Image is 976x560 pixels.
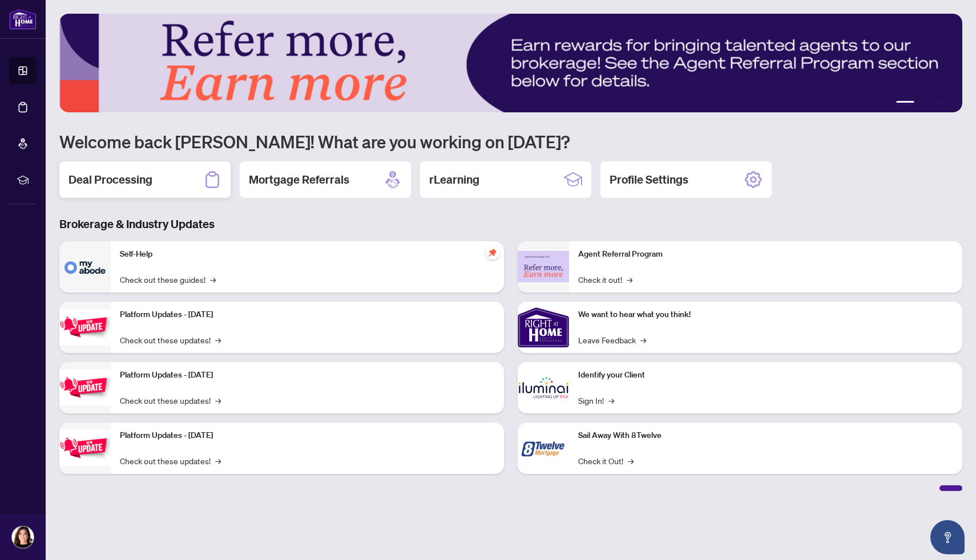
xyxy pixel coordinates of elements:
[59,216,962,232] h3: Brokerage & Industry Updates
[59,370,111,405] img: Platform Updates - July 8, 2025
[120,455,221,467] a: Check out these updates!→
[937,101,942,105] button: 4
[120,273,216,286] a: Check out these guides!→
[578,334,646,346] a: Leave Feedback→
[578,273,632,286] a: Check it out!→
[120,394,221,407] a: Check out these updates!→
[608,394,614,407] span: →
[120,429,495,442] p: Platform Updates - [DATE]
[215,334,221,346] span: →
[919,101,923,105] button: 2
[627,273,632,286] span: →
[518,251,569,282] img: Agent Referral Program
[610,172,688,188] h2: Profile Settings
[628,455,634,467] span: →
[578,369,953,382] p: Identify your Client
[429,172,479,188] h2: rLearning
[59,14,962,112] img: Slide 0
[518,423,569,474] img: Sail Away With 8Twelve
[249,172,349,188] h2: Mortgage Referrals
[59,241,111,293] img: Self-Help
[896,101,914,105] button: 1
[12,526,34,548] img: Profile Icon
[578,309,953,321] p: We want to hear what you think!
[59,309,111,345] img: Platform Updates - July 21, 2025
[120,369,495,382] p: Platform Updates - [DATE]
[215,455,221,467] span: →
[930,520,965,554] button: Open asap
[578,429,953,442] p: Sail Away With 8Twelve
[578,394,614,407] a: Sign In!→
[640,334,646,346] span: →
[9,9,37,30] img: logo
[486,246,499,259] span: pushpin
[928,101,933,105] button: 3
[578,455,634,467] a: Check it Out!→
[120,334,221,346] a: Check out these updates!→
[59,430,111,466] img: Platform Updates - June 23, 2025
[68,172,152,188] h2: Deal Processing
[518,362,569,413] img: Identify your Client
[120,248,495,261] p: Self-Help
[518,302,569,353] img: We want to hear what you think!
[215,394,221,407] span: →
[120,309,495,321] p: Platform Updates - [DATE]
[578,248,953,261] p: Agent Referral Program
[946,101,951,105] button: 5
[210,273,216,286] span: →
[59,131,962,152] h1: Welcome back [PERSON_NAME]! What are you working on [DATE]?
